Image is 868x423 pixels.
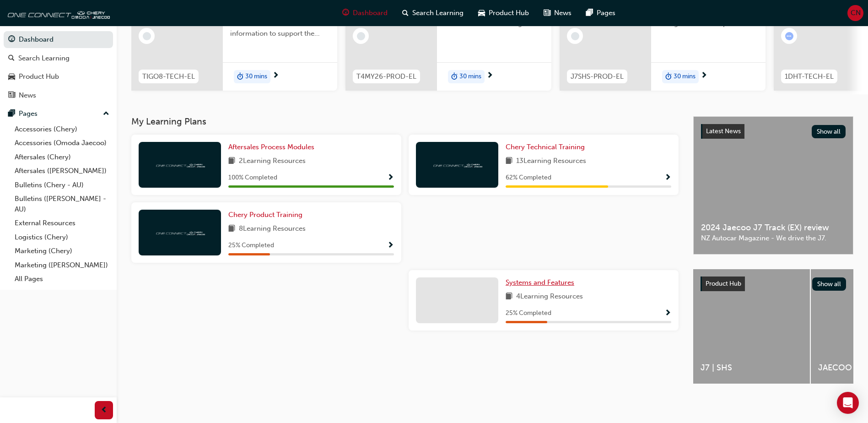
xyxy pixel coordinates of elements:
a: Product HubShow all [701,277,846,291]
div: Search Learning [18,53,70,64]
span: Pages [597,8,615,18]
button: DashboardSearch LearningProduct HubNews [4,29,113,105]
a: Chery Product Training [228,210,306,220]
img: oneconnect [5,4,110,22]
a: Search Learning [4,50,113,67]
span: duration-icon [665,71,672,83]
a: news-iconNews [536,4,579,22]
span: 2024 Jaecoo J7 Track (EX) review [701,222,846,233]
button: Show all [812,277,846,291]
button: Pages [4,105,113,122]
span: up-icon [103,108,109,120]
a: News [4,87,113,104]
a: car-iconProduct Hub [471,4,536,22]
span: J7 | SHS [701,363,803,373]
span: book-icon [228,156,235,167]
a: Accessories (Chery) [11,122,113,136]
button: Show Progress [387,240,394,251]
span: next-icon [272,72,279,80]
span: Chery Product Training [228,211,302,219]
a: Dashboard [4,31,113,48]
span: 30 mins [459,71,481,82]
span: 1DHT-TECH-EL [785,71,834,82]
a: Logistics (Chery) [11,230,113,244]
img: oneconnect [155,228,205,237]
span: duration-icon [237,71,243,83]
a: Aftersales ([PERSON_NAME]) [11,164,113,178]
span: guage-icon [8,36,15,44]
h3: My Learning Plans [131,116,679,127]
button: Show Progress [387,172,394,184]
span: news-icon [544,7,550,19]
span: 100 % Completed [228,173,277,183]
span: search-icon [8,54,15,63]
div: Pages [19,108,38,119]
a: Bulletins ([PERSON_NAME] - AU) [11,192,113,216]
span: Search Learning [412,8,464,18]
a: Product Hub [4,68,113,85]
img: oneconnect [155,160,205,169]
button: Show Progress [664,308,671,319]
span: duration-icon [451,71,458,83]
a: External Resources [11,216,113,230]
span: NZ Autocar Magazine - We drive the J7. [701,233,846,244]
span: CN [851,8,861,18]
span: Systems and Features [506,278,574,287]
a: Accessories (Omoda Jaecoo) [11,136,113,150]
span: T4MY26-PROD-EL [356,71,416,82]
span: News [554,8,571,18]
span: 62 % Completed [506,173,551,183]
span: Show Progress [387,174,394,182]
a: pages-iconPages [579,4,623,22]
span: TIGO8-TECH-EL [142,71,195,82]
span: search-icon [402,7,409,19]
span: Show Progress [664,309,671,318]
span: car-icon [8,73,15,81]
span: book-icon [506,156,512,167]
a: Marketing ([PERSON_NAME]) [11,258,113,272]
a: Marketing (Chery) [11,244,113,258]
img: oneconnect [432,160,482,169]
span: Product Hub [489,8,529,18]
span: 30 mins [674,71,695,82]
span: Show Progress [664,174,671,182]
a: Systems and Features [506,277,578,288]
span: prev-icon [101,405,108,416]
a: guage-iconDashboard [335,4,395,22]
div: Open Intercom Messenger [837,392,859,414]
span: J7SHS-PROD-EL [571,71,624,82]
span: Product Hub [706,280,741,287]
a: Aftersales Process Modules [228,142,318,152]
span: Show Progress [387,242,394,250]
span: Aftersales Process Modules [228,143,314,151]
span: Latest News [706,127,741,135]
a: search-iconSearch Learning [395,4,471,22]
span: 4 Learning Resources [516,291,583,303]
span: next-icon [486,72,493,80]
span: pages-icon [8,110,15,118]
span: 2 Learning Resources [239,156,306,167]
span: Dashboard [353,8,388,18]
span: news-icon [8,92,15,100]
span: 30 mins [245,71,267,82]
button: CN [847,5,863,21]
span: learningRecordVerb_NONE-icon [571,32,579,40]
span: pages-icon [586,7,593,19]
span: book-icon [506,291,512,303]
a: Bulletins (Chery - AU) [11,178,113,192]
span: learningRecordVerb_ATTEMPT-icon [785,32,793,40]
span: 8 Learning Resources [239,223,306,235]
a: All Pages [11,272,113,286]
a: Latest NewsShow all [701,124,846,139]
span: car-icon [478,7,485,19]
div: News [19,90,36,101]
span: learningRecordVerb_NONE-icon [143,32,151,40]
a: Aftersales (Chery) [11,150,113,164]
span: book-icon [228,223,235,235]
span: 25 % Completed [228,240,274,251]
a: Latest NewsShow all2024 Jaecoo J7 Track (EX) reviewNZ Autocar Magazine - We drive the J7. [693,116,853,255]
span: next-icon [701,72,707,80]
a: J7 | SHS [693,269,810,384]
